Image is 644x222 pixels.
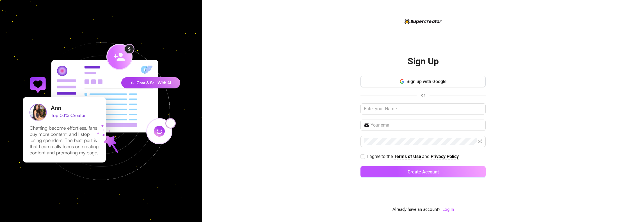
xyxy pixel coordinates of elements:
span: Already have an account? [392,206,440,213]
img: signup-background-D0MIrEPF.svg [4,14,198,208]
span: or [421,93,425,98]
span: eye-invisible [478,139,482,144]
a: Log In [442,206,454,213]
span: I agree to the [367,154,394,159]
button: Sign up with Google [360,76,486,87]
button: Create Account [360,166,486,177]
span: Create Account [408,169,439,175]
span: and [422,154,431,159]
input: Enter your Name [360,103,486,115]
input: Your email [371,122,482,129]
img: logo-BBDzfeDw.svg [405,19,442,24]
a: Terms of Use [394,154,421,160]
span: Sign up with Google [407,79,447,84]
a: Privacy Policy [431,154,459,160]
strong: Privacy Policy [431,154,459,159]
strong: Terms of Use [394,154,421,159]
h2: Sign Up [408,56,439,67]
a: Log In [442,207,454,212]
